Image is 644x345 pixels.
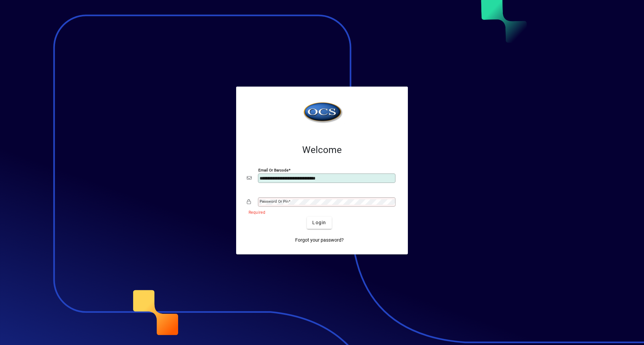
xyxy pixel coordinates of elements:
[292,234,346,246] a: Forgot your password?
[295,237,344,244] span: Forgot your password?
[249,208,392,215] mat-error: Required
[307,217,331,229] button: Login
[260,199,288,204] mat-label: Password or Pin
[247,144,397,156] h2: Welcome
[258,167,288,172] mat-label: Email or Barcode
[312,219,326,226] span: Login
